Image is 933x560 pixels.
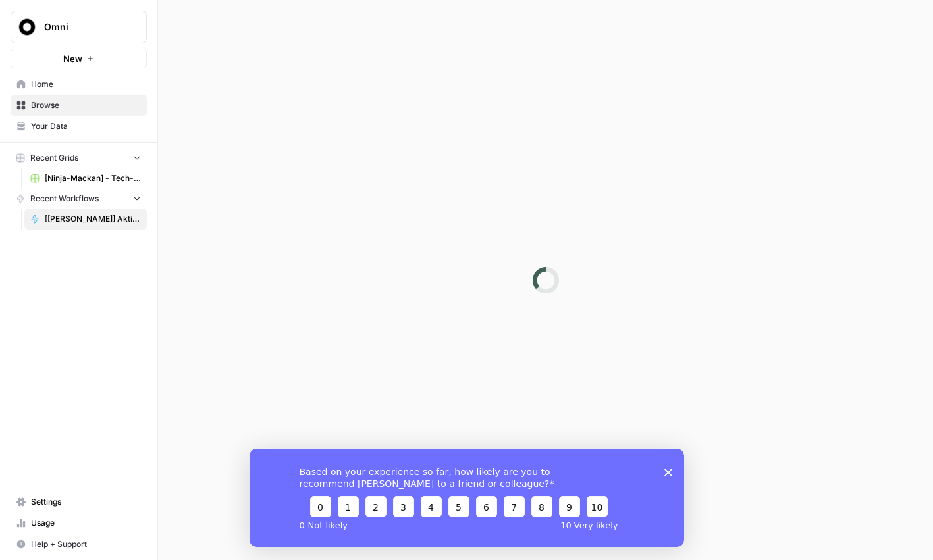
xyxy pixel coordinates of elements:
a: Usage [11,513,147,534]
span: Help + Support [31,538,141,550]
button: New [11,49,147,68]
span: Home [31,78,141,90]
a: [[PERSON_NAME]] Aktieanalyspuffgenerator [24,209,147,230]
button: Recent Workflows [11,189,147,209]
img: Omni Logo [15,15,39,39]
a: Home [11,74,147,95]
span: Usage [31,517,141,529]
button: Workspace: Omni [11,11,147,43]
span: Recent Workflows [30,193,99,205]
a: Settings [11,492,147,513]
span: Browse [31,99,141,111]
a: Browse [11,95,147,116]
button: Recent Grids [11,148,147,168]
span: [Ninja-Mackan] - Tech-kategoriseraren Grid [45,172,141,184]
span: Settings [31,496,141,508]
a: Your Data [11,116,147,137]
iframe: Survey from AirOps [250,449,684,547]
button: Help + Support [11,534,147,555]
span: [[PERSON_NAME]] Aktieanalyspuffgenerator [45,213,141,225]
span: Omni [44,20,124,34]
span: New [63,52,82,65]
span: Recent Grids [30,152,78,164]
span: Your Data [31,120,141,132]
a: [Ninja-Mackan] - Tech-kategoriseraren Grid [24,168,147,189]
